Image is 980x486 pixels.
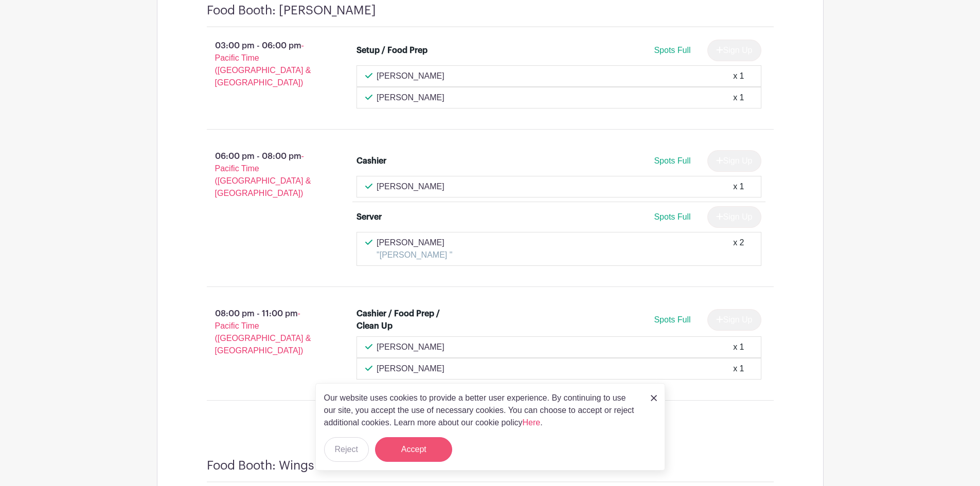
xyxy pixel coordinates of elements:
div: x 1 [733,341,744,353]
div: Setup / Food Prep [357,44,427,57]
div: Cashier / Food Prep / Clean Up [357,308,446,332]
span: Spots Full [654,46,690,55]
p: [PERSON_NAME] [377,237,452,249]
div: x 1 [733,70,744,82]
p: [PERSON_NAME] [377,181,444,193]
span: - Pacific Time ([GEOGRAPHIC_DATA] & [GEOGRAPHIC_DATA]) [215,152,311,197]
span: Spots Full [654,315,690,324]
div: x 1 [733,181,744,193]
span: Spots Full [654,212,690,221]
button: Reject [324,437,369,462]
span: Spots Full [654,156,690,165]
p: "[PERSON_NAME] " [377,249,452,261]
div: Cashier [357,155,386,167]
p: 06:00 pm - 08:00 pm [190,146,341,204]
p: [PERSON_NAME] [377,341,444,353]
h4: Food Booth: [PERSON_NAME] [207,3,376,18]
button: Accept [375,437,452,462]
p: [PERSON_NAME] [377,70,444,82]
p: [PERSON_NAME] [377,92,444,104]
div: x 1 [733,363,744,375]
img: close_button-5f87c8562297e5c2d7936805f587ecaba9071eb48480494691a3f1689db116b3.svg [651,395,657,401]
div: Server [357,211,382,223]
p: [PERSON_NAME] [377,363,444,375]
p: 08:00 pm - 11:00 pm [190,303,341,361]
div: x 1 [733,92,744,104]
a: Here [523,418,541,427]
span: - Pacific Time ([GEOGRAPHIC_DATA] & [GEOGRAPHIC_DATA]) [215,41,311,87]
div: x 2 [733,237,744,261]
p: Our website uses cookies to provide a better user experience. By continuing to use our site, you ... [324,392,640,429]
p: 03:00 pm - 06:00 pm [190,35,341,93]
h4: Food Booth: Wings [207,458,314,473]
span: - Pacific Time ([GEOGRAPHIC_DATA] & [GEOGRAPHIC_DATA]) [215,309,311,355]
